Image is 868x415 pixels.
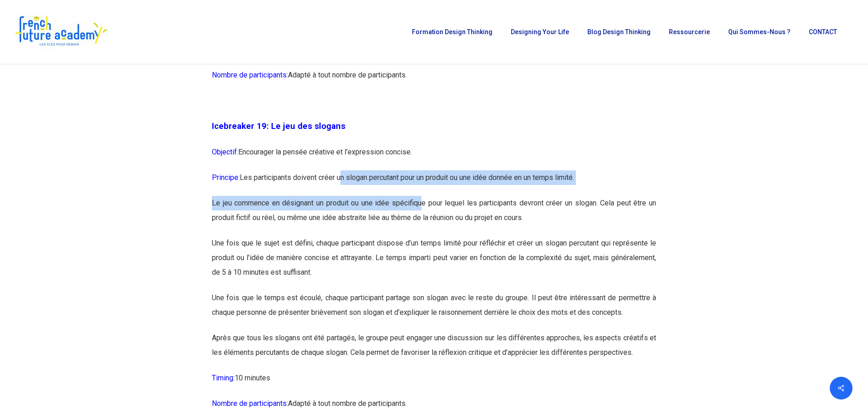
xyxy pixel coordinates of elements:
p: Après que tous les slogans ont été partagés, le groupe peut engager une discussion sur les différ... [212,331,656,371]
p: 10 minutes [212,371,656,396]
p: Encourager la pensée créative et l’expression concise. [212,145,656,170]
p: Une fois que le temps est écoulé, chaque participant partage son slogan avec le reste du groupe. ... [212,291,656,331]
strong: Icebreaker 19: Le jeu des slogans [212,121,345,131]
span: Timing: [212,374,235,382]
p: Le jeu commence en désignant un produit ou une idée spécifique pour lequel les participants devro... [212,196,656,236]
p: Une fois que le sujet est défini, chaque participant dispose d’un temps limité pour réfléchir et ... [212,236,656,291]
span: Formation Design Thinking [412,28,493,36]
a: Designing Your Life [506,29,574,35]
img: French Future Academy [13,14,109,50]
a: Blog Design Thinking [583,29,655,35]
span: Principe: [212,173,240,182]
a: CONTACT [804,29,842,35]
a: Qui sommes-nous ? [724,29,795,35]
span: Blog Design Thinking [587,28,651,36]
span: Nombre de participants: [212,71,288,79]
a: Ressourcerie [664,29,714,35]
span: Nombre de participants: [212,399,288,408]
p: Les participants doivent créer un slogan percutant pour un produit ou une idée donnée en un temps... [212,170,656,196]
span: Designing Your Life [511,28,569,36]
p: Adapté à tout nombre de participants. [212,68,656,93]
a: Formation Design Thinking [407,29,497,35]
span: CONTACT [809,28,837,36]
span: Qui sommes-nous ? [728,28,791,36]
span: Ressourcerie [669,28,710,36]
span: Objectif: [212,148,238,156]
